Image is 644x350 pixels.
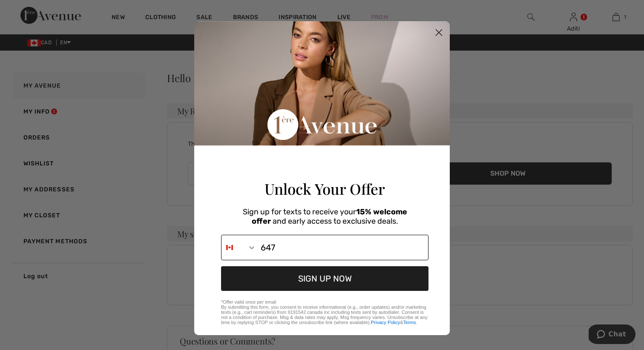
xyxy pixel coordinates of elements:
[226,244,233,251] img: Canada
[256,235,428,260] input: Phone Number
[20,6,37,14] span: Chat
[221,266,428,291] button: SIGN UP NOW
[403,320,416,325] a: Terms
[221,299,428,325] p: *Offer valid once per email By submitting this form, you consent to receive informational (e.g., ...
[221,235,256,260] button: Search Countries
[431,25,446,40] button: Close dialog
[252,207,407,226] span: 15% welcome offer
[243,207,356,216] span: Sign up for texts to receive your
[264,179,385,199] span: Unlock Your Offer
[273,216,398,226] span: and early access to exclusive deals.
[371,320,400,325] a: Privacy Policy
